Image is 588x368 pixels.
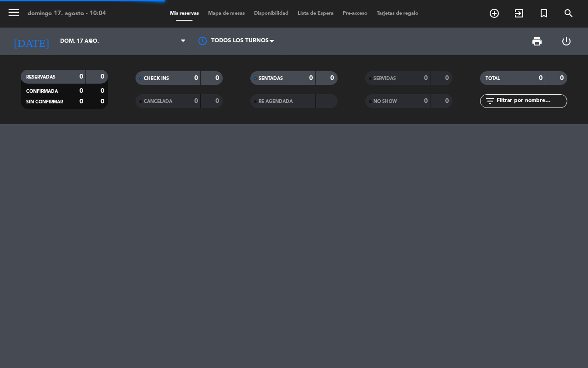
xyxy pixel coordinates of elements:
span: NO SHOW [373,99,397,104]
div: domingo 17. agosto - 10:04 [28,9,106,18]
i: filter_list [485,96,496,107]
span: SERVIDAS [373,76,396,81]
strong: 0 [215,98,221,104]
strong: 0 [309,75,313,81]
strong: 0 [79,74,83,80]
i: power_settings_new [561,36,572,47]
span: Mapa de mesas [204,11,249,16]
span: SENTADAS [259,76,283,81]
div: LOG OUT [552,28,581,55]
input: Filtrar por nombre... [496,96,567,106]
strong: 0 [560,75,565,81]
strong: 0 [194,98,198,104]
strong: 0 [539,75,543,81]
strong: 0 [445,98,451,104]
i: arrow_drop_down [85,36,96,47]
i: exit_to_app [514,8,525,19]
span: Lista de Espera [293,11,338,16]
strong: 0 [215,75,221,81]
span: RESERVADAS [26,75,56,79]
strong: 0 [424,98,428,104]
i: [DATE] [7,31,56,51]
strong: 0 [330,75,336,81]
span: CHECK INS [144,76,169,81]
span: Tarjetas de regalo [372,11,423,16]
strong: 0 [79,98,83,105]
strong: 0 [101,74,106,80]
strong: 0 [424,75,428,81]
span: CANCELADA [144,99,172,104]
span: CONFIRMADA [26,89,58,94]
span: print [531,36,543,47]
span: RE AGENDADA [259,99,293,104]
span: TOTAL [486,76,500,81]
button: menu [7,6,21,23]
span: SIN CONFIRMAR [26,100,63,104]
i: turned_in_not [538,8,549,19]
i: add_circle_outline [489,8,500,19]
strong: 0 [101,88,106,94]
strong: 0 [79,88,83,94]
span: Mis reservas [165,11,204,16]
i: menu [7,6,21,19]
strong: 0 [194,75,198,81]
span: Pre-acceso [338,11,372,16]
strong: 0 [445,75,451,81]
strong: 0 [101,98,106,105]
span: Disponibilidad [249,11,293,16]
i: search [563,8,574,19]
